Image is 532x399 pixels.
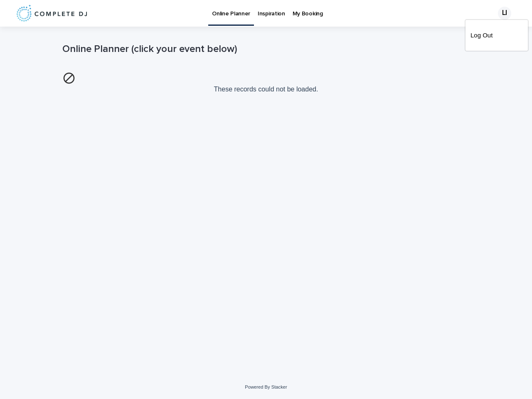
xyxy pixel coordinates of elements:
a: Powered By Stacker [245,384,287,389]
p: These records could not be loaded. [62,69,470,96]
a: Log Out [470,28,523,42]
h1: Online Planner (click your event below) [62,43,470,55]
img: cancel-2 [62,71,76,85]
